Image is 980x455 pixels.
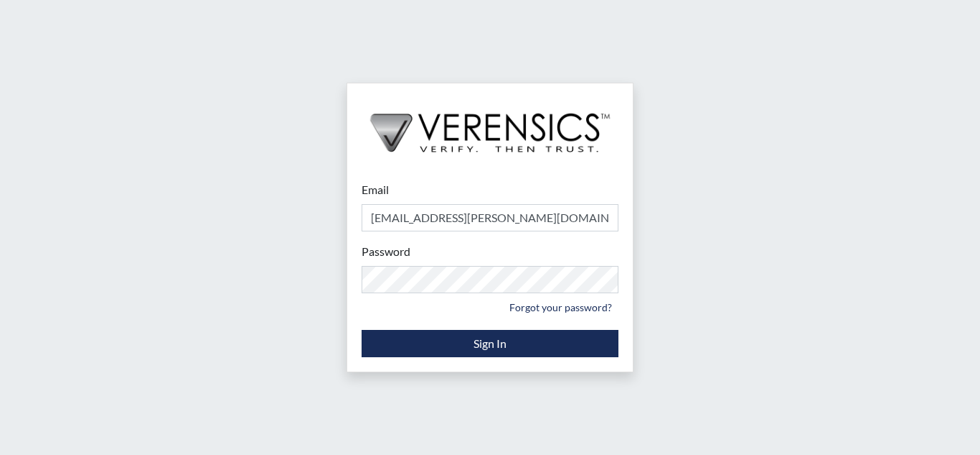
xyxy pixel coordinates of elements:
[347,83,633,167] img: logo-wide-black.2aad4157.png
[362,181,389,198] label: Email
[362,204,618,231] input: Email
[503,296,618,318] a: Forgot your password?
[362,330,618,357] button: Sign In
[362,243,410,260] label: Password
